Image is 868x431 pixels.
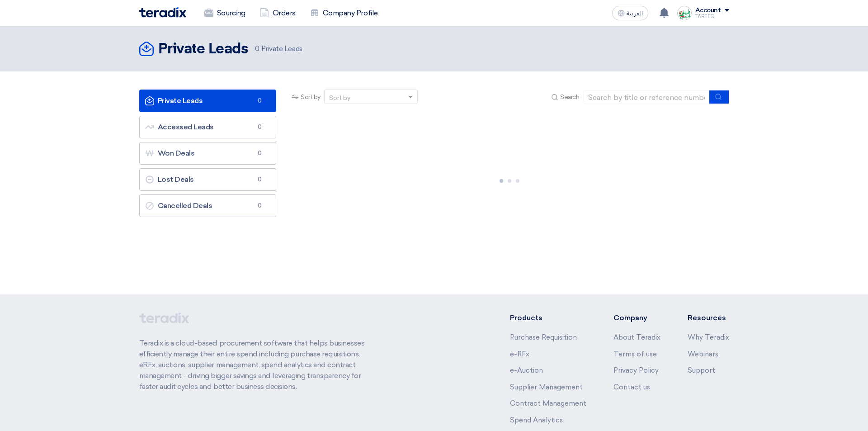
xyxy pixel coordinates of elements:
img: Screenshot___1727703618088.png [677,6,692,20]
a: Orders [253,3,303,23]
a: Cancelled Deals0 [139,194,277,217]
span: 0 [254,123,265,132]
input: Search by title or reference number [583,90,710,104]
div: Account [695,7,721,14]
a: Support [688,366,715,374]
span: 0 [255,45,259,53]
li: Resources [688,313,729,323]
span: العربية [627,10,643,17]
li: Company [613,313,660,323]
a: Terms of use [613,350,657,358]
button: العربية [612,6,648,20]
img: Teradix logo [139,7,186,18]
span: Sort by [301,92,321,102]
span: Private Leads [255,44,302,54]
li: Products [510,313,586,323]
span: 0 [254,201,265,210]
a: Won Deals0 [139,142,277,165]
span: 0 [254,149,265,158]
a: Accessed Leads0 [139,116,277,138]
a: Company Profile [303,3,385,23]
a: About Teradix [613,333,660,341]
span: 0 [254,96,265,105]
a: Purchase Requisition [510,333,577,341]
a: Supplier Management [510,383,583,391]
p: Teradix is a cloud-based procurement software that helps businesses efficiently manage their enti... [139,338,375,392]
div: TAREEQ [695,14,729,19]
a: Contract Management [510,399,586,407]
h2: Private Leads [158,40,248,58]
a: e-RFx [510,350,529,358]
a: Sourcing [197,3,253,23]
span: 0 [254,175,265,184]
a: Private Leads0 [139,90,277,112]
a: Contact us [613,383,650,391]
div: Sort by [329,93,350,103]
a: e-Auction [510,366,543,374]
a: Spend Analytics [510,416,563,424]
a: Privacy Policy [613,366,659,374]
a: Lost Deals0 [139,168,277,191]
a: Webinars [688,350,718,358]
a: Why Teradix [688,333,729,341]
span: Search [560,92,579,102]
